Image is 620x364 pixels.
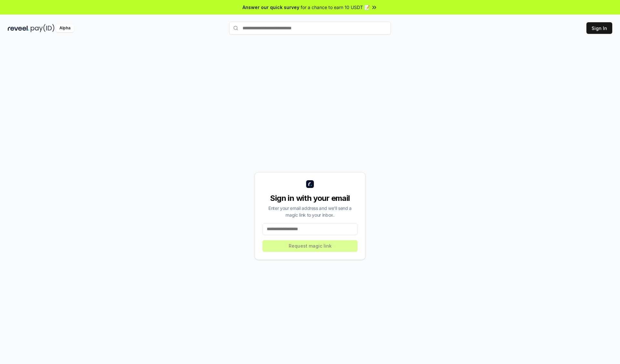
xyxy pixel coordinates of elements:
div: Enter your email address and we’ll send a magic link to your inbox. [263,205,357,218]
img: reveel_dark [8,24,29,32]
div: Alpha [56,24,74,32]
img: pay_id [31,24,55,32]
div: Sign in with your email [263,193,357,203]
span: for a chance to earn 10 USDT 📝 [301,4,370,11]
button: Sign In [586,22,612,34]
span: Answer our quick survey [243,4,299,11]
img: logo_small [306,180,314,188]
